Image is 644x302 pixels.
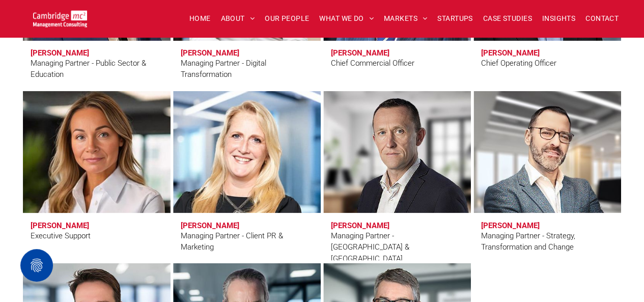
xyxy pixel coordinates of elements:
[181,221,239,230] h3: [PERSON_NAME]
[331,48,389,58] h3: [PERSON_NAME]
[184,11,216,26] a: HOME
[537,11,580,26] a: INSIGHTS
[580,11,624,26] a: CONTACT
[478,11,537,26] a: CASE STUDIES
[323,91,471,213] a: Jason Jennings | Managing Partner - UK & Ireland
[33,10,87,27] img: Go to Homepage
[216,11,260,26] a: ABOUT
[173,91,321,213] a: Faye Holland | Managing Partner - Client PR & Marketing
[18,87,175,216] a: Kate Hancock | Executive Support | Cambridge Management Consulting
[432,11,478,26] a: STARTUPS
[181,48,239,58] h3: [PERSON_NAME]
[481,221,540,230] h3: [PERSON_NAME]
[331,221,389,230] h3: [PERSON_NAME]
[181,230,313,253] div: Managing Partner - Client PR & Marketing
[31,221,89,230] h3: [PERSON_NAME]
[481,58,556,69] div: Chief Operating Officer
[31,48,89,58] h3: [PERSON_NAME]
[31,58,163,80] div: Managing Partner - Public Sector & Education
[481,48,540,58] h3: [PERSON_NAME]
[314,11,379,26] a: WHAT WE DO
[31,230,91,241] div: Executive Support
[481,230,613,253] div: Managing Partner - Strategy, Transformation and Change
[33,12,87,22] a: Your Business Transformed | Cambridge Management Consulting
[379,11,432,26] a: MARKETS
[331,230,463,264] div: Managing Partner - [GEOGRAPHIC_DATA] & [GEOGRAPHIC_DATA]
[181,58,313,80] div: Managing Partner - Digital Transformation
[260,11,314,26] a: OUR PEOPLE
[331,58,414,69] div: Chief Commercial Officer
[473,91,621,213] a: Mauro Mortali | Managing Partner - Strategy | Cambridge Management Consulting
